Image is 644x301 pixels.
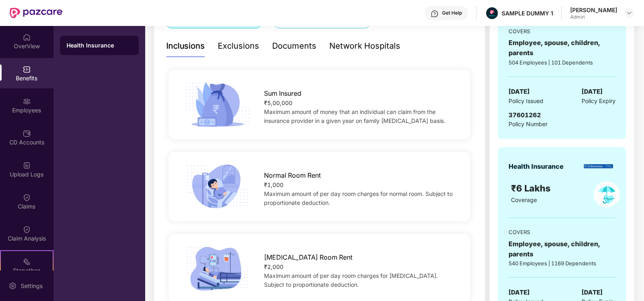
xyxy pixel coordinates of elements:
[330,40,401,52] div: Network Hospitals
[509,111,541,119] span: 37601262
[264,272,438,288] span: Maximum amount of per day room charges for [MEDICAL_DATA]. Subject to proportionate deduction.
[23,258,31,266] img: svg+xml;base64,PHN2ZyB4bWxucz0iaHR0cDovL3d3dy53My5vcmcvMjAwMC9zdmciIHdpZHRoPSIyMSIgaGVpZ2h0PSIyMC...
[182,162,253,211] img: icon
[509,161,564,172] div: Health Insurance
[9,282,17,290] img: svg+xml;base64,PHN2ZyBpZD0iU2V0dGluZy0yMHgyMCIgeG1sbnM9Imh0dHA6Ly93d3cudzMub3JnLzIwMDAvc3ZnIiB3aW...
[264,262,457,271] div: ₹2,000
[264,108,445,124] span: Maximum amount of money that an individual can claim from the insurance provider in a given year ...
[273,40,317,52] div: Documents
[67,41,132,49] div: Health Insurance
[502,9,553,17] div: SAMPLE DUMMY 1
[509,58,616,67] div: 504 Employees | 101 Dependents
[264,181,457,189] div: ₹1,000
[582,288,603,297] span: [DATE]
[264,252,352,262] span: [MEDICAL_DATA] Room Rent
[442,10,462,16] div: Get Help
[23,33,31,41] img: svg+xml;base64,PHN2ZyBpZD0iSG9tZSIgeG1sbnM9Imh0dHA6Ly93d3cudzMub3JnLzIwMDAvc3ZnIiB3aWR0aD0iMjAiIG...
[182,244,253,293] img: icon
[509,288,530,297] span: [DATE]
[584,164,613,169] img: insurerLogo
[23,65,31,73] img: svg+xml;base64,PHN2ZyBpZD0iQmVuZWZpdHMiIHhtbG5zPSJodHRwOi8vd3d3LnczLm9yZy8yMDAwL3N2ZyIgd2lkdGg9Ij...
[431,10,439,18] img: svg+xml;base64,PHN2ZyBpZD0iSGVscC0zMngzMiIgeG1sbnM9Imh0dHA6Ly93d3cudzMub3JnLzIwMDAvc3ZnIiB3aWR0aD...
[582,97,616,105] span: Policy Expiry
[166,40,205,52] div: Inclusions
[264,170,321,181] span: Normal Room Rent
[218,40,260,52] div: Exclusions
[23,129,31,138] img: svg+xml;base64,PHN2ZyBpZD0iQ0RfQWNjb3VudHMiIGRhdGEtbmFtZT0iQ0QgQWNjb3VudHMiIHhtbG5zPSJodHRwOi8vd3...
[570,6,617,14] div: [PERSON_NAME]
[23,161,31,170] img: svg+xml;base64,PHN2ZyBpZD0iVXBsb2FkX0xvZ3MiIGRhdGEtbmFtZT0iVXBsb2FkIExvZ3MiIHhtbG5zPSJodHRwOi8vd3...
[486,7,498,19] img: Pazcare_Alternative_logo-01-01.png
[570,14,617,20] div: Admin
[626,10,633,16] img: svg+xml;base64,PHN2ZyBpZD0iRHJvcGRvd24tMzJ4MzIiIHhtbG5zPSJodHRwOi8vd3d3LnczLm9yZy8yMDAwL3N2ZyIgd2...
[10,8,62,18] img: New Pazcare Logo
[264,88,301,99] span: Sum Insured
[509,97,543,105] span: Policy Issued
[509,27,616,35] div: COVERS
[18,282,45,290] div: Settings
[1,267,53,275] div: Stepathon
[509,228,616,236] div: COVERS
[511,196,537,203] span: Coverage
[509,239,616,259] div: Employee, spouse, children, parents
[582,87,603,97] span: [DATE]
[594,181,620,208] img: policyIcon
[509,120,547,127] span: Policy Number
[509,38,616,58] div: Employee, spouse, children, parents
[264,190,453,206] span: Maximum amount of per day room charges for normal room. Subject to proportionate deduction.
[264,99,457,107] div: ₹5,00,000
[509,259,616,267] div: 540 Employees | 1169 Dependents
[23,193,31,202] img: svg+xml;base64,PHN2ZyBpZD0iQ2xhaW0iIHhtbG5zPSJodHRwOi8vd3d3LnczLm9yZy8yMDAwL3N2ZyIgd2lkdGg9IjIwIi...
[509,87,530,97] span: [DATE]
[511,183,553,193] span: ₹6 Lakhs
[23,226,31,234] img: svg+xml;base64,PHN2ZyBpZD0iQ2xhaW0iIHhtbG5zPSJodHRwOi8vd3d3LnczLm9yZy8yMDAwL3N2ZyIgd2lkdGg9IjIwIi...
[23,97,31,105] img: svg+xml;base64,PHN2ZyBpZD0iRW1wbG95ZWVzIiB4bWxucz0iaHR0cDovL3d3dy53My5vcmcvMjAwMC9zdmciIHdpZHRoPS...
[182,80,253,129] img: icon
